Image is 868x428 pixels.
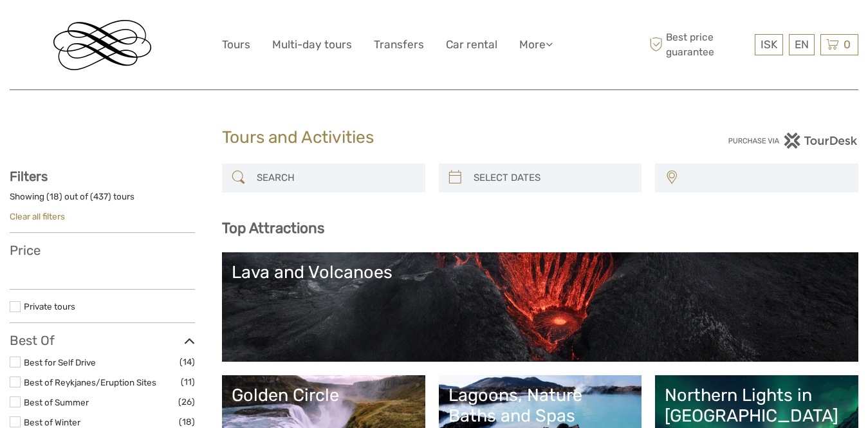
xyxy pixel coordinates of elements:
img: Reykjavik Residence [53,20,151,70]
a: Best for Self Drive [24,357,96,368]
div: Golden Circle [232,385,416,405]
span: (11) [181,375,195,389]
div: Lagoons, Nature Baths and Spas [448,385,633,427]
h1: Tours and Activities [222,127,647,148]
a: Clear all filters [10,211,65,221]
span: (14) [180,355,195,369]
input: SELECT DATES [468,167,636,189]
strong: Filters [10,169,48,184]
a: Best of Reykjanes/Eruption Sites [24,377,156,387]
span: Best price guarantee [646,30,752,59]
div: Northern Lights in [GEOGRAPHIC_DATA] [665,385,849,427]
h3: Price [10,243,195,258]
div: Showing ( ) out of ( ) tours [10,191,195,210]
img: PurchaseViaTourDesk.png [728,133,858,149]
div: Lava and Volcanoes [232,262,849,283]
a: Multi-day tours [272,35,352,54]
h3: Best Of [10,333,195,348]
a: Lava and Volcanoes [232,262,849,352]
label: 18 [50,191,59,203]
a: Best of Winter [24,417,80,427]
a: Tours [222,35,250,54]
span: ISK [761,38,777,51]
input: SEARCH [252,167,419,189]
a: Best of Summer [24,397,89,407]
a: Private tours [24,301,75,312]
a: Car rental [446,35,497,54]
b: Top Attractions [222,219,324,237]
a: More [519,35,553,54]
div: EN [789,34,815,55]
span: 0 [842,38,853,51]
span: (26) [178,395,195,409]
a: Transfers [374,35,424,54]
label: 437 [93,191,108,203]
